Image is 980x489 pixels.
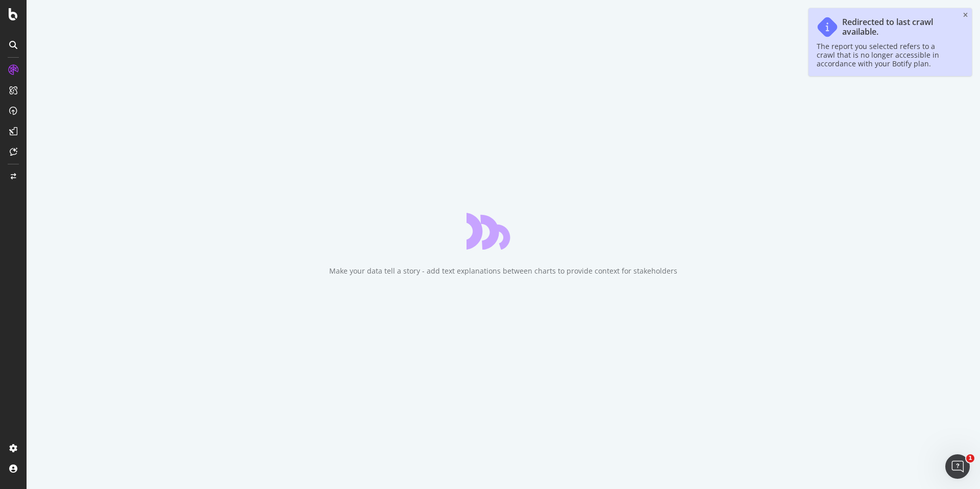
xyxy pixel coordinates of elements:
[842,17,953,37] div: Redirected to last crawl available.
[329,266,677,276] div: Make your data tell a story - add text explanations between charts to provide context for stakeho...
[966,454,974,462] span: 1
[817,42,953,68] div: The report you selected refers to a crawl that is no longer accessible in accordance with your Bo...
[945,454,970,479] iframe: Intercom live chat
[963,12,968,18] div: close toast
[467,213,540,250] div: animation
